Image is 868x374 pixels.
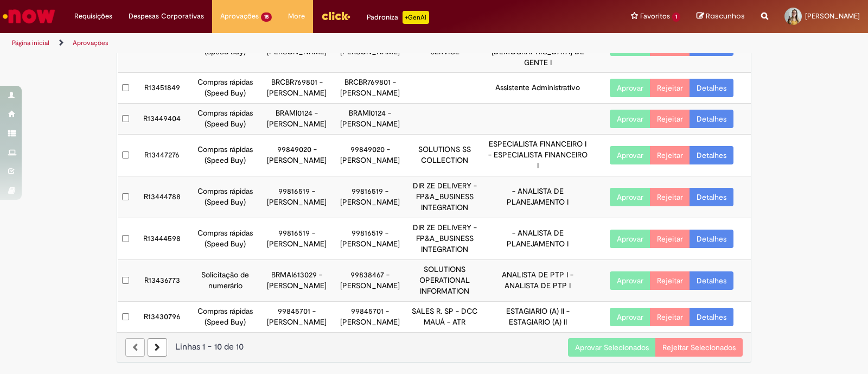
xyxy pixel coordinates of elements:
[483,260,592,302] td: ANALISTA DE PTP I - ANALISTA DE PTP I
[690,79,733,97] a: Detalhes
[610,188,650,206] button: Aprovar
[260,176,334,218] td: 99816519 - [PERSON_NAME]
[483,218,592,260] td: - ANALISTA DE PLANEJAMENTO I
[690,230,733,248] a: Detalhes
[190,302,260,332] td: Compras rápidas (Speed Buy)
[190,135,260,176] td: Compras rápidas (Speed Buy)
[134,218,190,260] td: R13444598
[690,110,733,128] a: Detalhes
[190,104,260,135] td: Compras rápidas (Speed Buy)
[367,11,429,24] div: Padroniza
[406,135,483,176] td: SOLUTIONS SS COLLECTION
[134,104,190,135] td: R13449404
[125,341,743,353] div: Linhas 1 − 10 de 10
[260,302,334,332] td: 99845701 - [PERSON_NAME]
[483,176,592,218] td: - ANALISTA DE PLANEJAMENTO I
[260,135,334,176] td: 99849020 - [PERSON_NAME]
[406,260,483,302] td: SOLUTIONS OPERATIONAL INFORMATION
[406,218,483,260] td: DIR ZE DELIVERY - FP&A_BUSINESS INTEGRATION
[334,104,407,135] td: BRAMI0124 - [PERSON_NAME]
[650,188,690,206] button: Rejeitar
[261,12,272,22] span: 15
[1,5,57,27] img: ServiceNow
[334,218,407,260] td: 99816519 - [PERSON_NAME]
[288,11,305,22] span: More
[483,135,592,176] td: ESPECIALISTA FINANCEIRO I - ESPECIALISTA FINANCEIRO I
[690,188,733,206] a: Detalhes
[610,79,650,97] button: Aprovar
[610,146,650,164] button: Aprovar
[134,73,190,104] td: R13451849
[260,104,334,135] td: BRAMI0124 - [PERSON_NAME]
[640,11,670,22] span: Favoritos
[690,146,733,164] a: Detalhes
[134,302,190,332] td: R13430796
[483,302,592,332] td: ESTAGIARIO (A) II - ESTAGIARIO (A) II
[406,302,483,332] td: SALES R. SP - DCC MAUÁ - ATR
[610,230,650,248] button: Aprovar
[190,73,260,104] td: Compras rápidas (Speed Buy)
[650,271,690,290] button: Rejeitar
[403,11,429,24] p: +GenAi
[690,271,733,290] a: Detalhes
[610,110,650,128] button: Aprovar
[610,271,650,290] button: Aprovar
[74,11,112,22] span: Requisições
[650,308,690,326] button: Rejeitar
[650,79,690,97] button: Rejeitar
[610,308,650,326] button: Aprovar
[190,218,260,260] td: Compras rápidas (Speed Buy)
[260,73,334,104] td: BRCBR769801 - [PERSON_NAME]
[8,33,571,53] ul: Trilhas de página
[334,176,407,218] td: 99816519 - [PERSON_NAME]
[483,73,592,104] td: Assistente Administrativo
[334,73,407,104] td: BRCBR769801 - [PERSON_NAME]
[190,260,260,302] td: Solicitação de numerário
[334,135,407,176] td: 99849020 - [PERSON_NAME]
[260,260,334,302] td: BRMAI613029 - [PERSON_NAME]
[260,218,334,260] td: 99816519 - [PERSON_NAME]
[73,39,108,47] a: Aprovações
[334,302,407,332] td: 99845701 - [PERSON_NAME]
[672,12,680,22] span: 1
[321,8,350,24] img: click_logo_yellow_360x200.png
[650,146,690,164] button: Rejeitar
[12,39,49,47] a: Página inicial
[568,338,656,357] button: Aprovar Selecionados
[697,11,745,22] a: Rascunhos
[706,11,745,21] span: Rascunhos
[134,260,190,302] td: R13436773
[690,308,733,326] a: Detalhes
[805,11,860,21] span: [PERSON_NAME]
[134,176,190,218] td: R13444788
[134,135,190,176] td: R13447276
[406,176,483,218] td: DIR ZE DELIVERY - FP&A_BUSINESS INTEGRATION
[650,110,690,128] button: Rejeitar
[655,338,743,357] button: Rejeitar Selecionados
[220,11,259,22] span: Aprovações
[129,11,204,22] span: Despesas Corporativas
[334,260,407,302] td: 99838467 - [PERSON_NAME]
[650,230,690,248] button: Rejeitar
[190,176,260,218] td: Compras rápidas (Speed Buy)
